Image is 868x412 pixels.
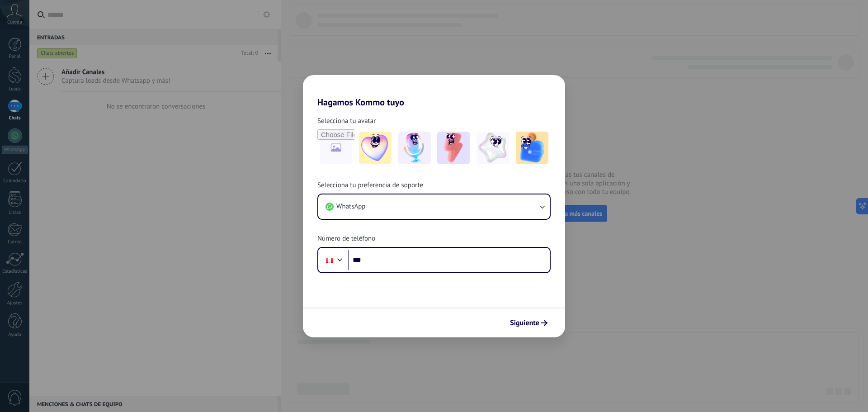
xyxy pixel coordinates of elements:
button: WhatsApp [318,194,550,219]
button: Siguiente [506,315,552,331]
span: WhatsApp [336,202,365,211]
img: -1.jpeg [359,132,392,164]
span: Número de teléfono [317,234,375,243]
img: -3.jpeg [437,132,470,164]
span: Selecciona tu preferencia de soporte [317,181,423,190]
img: -5.jpeg [516,132,548,164]
div: Peru: + 51 [321,251,338,270]
span: Siguiente [510,320,539,326]
h2: Hagamos Kommo tuyo [303,75,565,108]
img: -4.jpeg [476,132,509,164]
img: -2.jpeg [398,132,431,164]
span: Selecciona tu avatar [317,117,376,126]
